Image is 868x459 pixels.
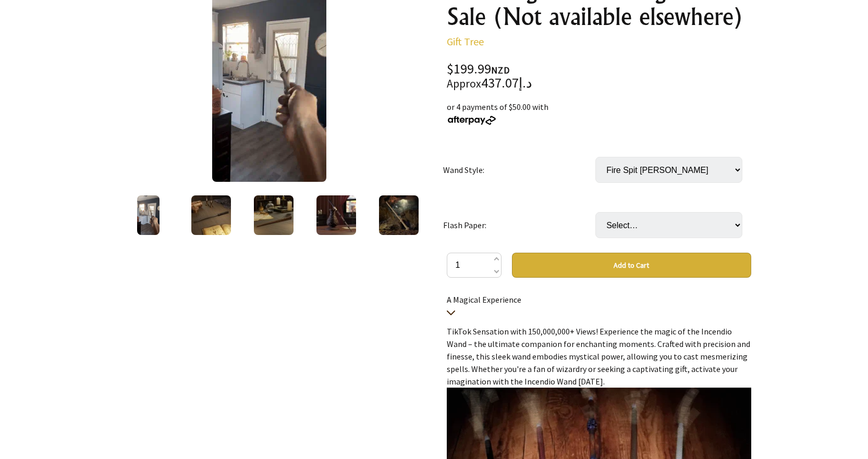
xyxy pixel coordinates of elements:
[379,195,419,235] img: The Original Fire Magic Wand Sale (Not available elsewhere)
[254,195,294,235] img: The Original Fire Magic Wand Sale (Not available elsewhere)
[447,77,481,91] small: Approx
[191,195,231,235] img: The Original Fire Magic Wand Sale (Not available elsewhere)
[447,35,484,48] a: Gift Tree
[491,64,510,76] span: NZD
[137,195,160,235] img: The Original Fire Magic Wand Sale (Not available elsewhere)
[443,197,595,253] td: Flash Paper:
[447,116,497,125] img: Afterpay
[447,63,751,90] div: $199.99 437.07د.إ
[443,142,595,197] td: Wand Style:
[512,253,751,278] button: Add to Cart
[316,195,356,235] img: The Original Fire Magic Wand Sale (Not available elsewhere)
[447,293,751,318] p: A Magical Experience
[447,101,751,126] div: or 4 payments of $50.00 with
